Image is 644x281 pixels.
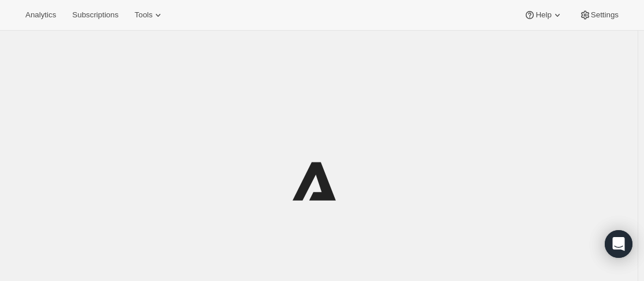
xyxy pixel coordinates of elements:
[65,7,125,23] button: Subscriptions
[591,10,619,20] span: Settings
[128,7,171,23] button: Tools
[134,10,152,20] span: Tools
[605,230,632,258] div: Open Intercom Messenger
[517,7,570,23] button: Help
[18,7,63,23] button: Analytics
[72,10,118,20] span: Subscriptions
[25,10,56,20] span: Analytics
[536,10,551,20] span: Help
[572,7,626,23] button: Settings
